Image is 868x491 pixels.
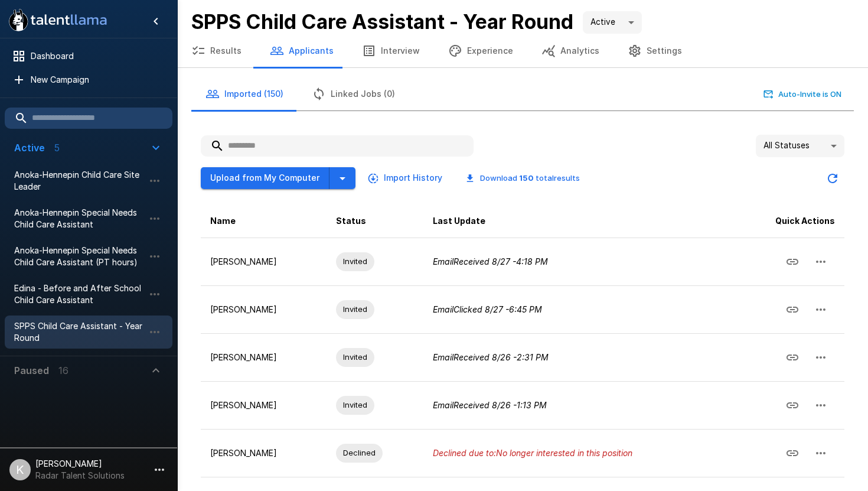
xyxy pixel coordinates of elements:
[336,399,374,411] span: Invited
[423,204,733,238] th: Last Update
[733,204,844,238] th: Quick Actions
[778,351,807,361] span: Copy Interview Link
[210,399,317,411] p: [PERSON_NAME]
[433,256,548,266] i: Email Received 8/27 - 4:18 PM
[456,169,589,187] button: Download 150 totalresults
[298,77,409,110] button: Linked Jobs (0)
[756,135,844,157] div: All Statuses
[348,34,434,67] button: Interview
[434,34,527,67] button: Experience
[201,167,329,189] button: Upload from My Computer
[191,9,573,34] b: SPPS Child Care Assistant - Year Round
[191,77,298,110] button: Imported (150)
[210,256,317,268] p: [PERSON_NAME]
[433,400,547,410] i: Email Received 8/26 - 1:13 PM
[365,167,447,189] button: Import History
[256,34,348,67] button: Applicants
[433,304,542,314] i: Email Clicked 8/27 - 6:45 PM
[433,352,549,362] i: Email Received 8/26 - 2:31 PM
[336,447,383,459] span: Declined
[761,85,844,103] button: Auto-Invite is ON
[177,34,256,67] button: Results
[778,399,807,409] span: Copy Interview Link
[327,204,423,238] th: Status
[210,447,317,459] p: [PERSON_NAME]
[778,255,807,265] span: Copy Interview Link
[210,352,317,363] p: [PERSON_NAME]
[201,204,327,238] th: Name
[583,11,642,34] div: Active
[336,304,374,315] span: Invited
[336,352,374,363] span: Invited
[821,167,844,190] button: Updated Yesterday - 12:29 PM
[778,303,807,313] span: Copy Interview Link
[527,34,614,67] button: Analytics
[614,34,696,67] button: Settings
[778,447,807,457] span: Copy Interview Link
[210,304,317,316] p: [PERSON_NAME]
[519,173,534,183] b: 150
[433,448,632,458] i: Declined due to: No longer interested in this position
[336,256,374,267] span: Invited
